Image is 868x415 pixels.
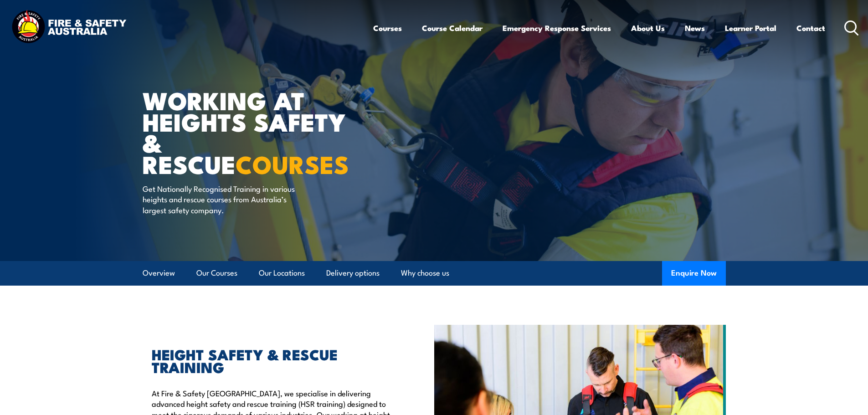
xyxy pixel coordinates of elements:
h1: WORKING AT HEIGHTS SAFETY & RESCUE [143,89,368,174]
a: Contact [796,16,825,40]
p: Get Nationally Recognised Training in various heights and rescue courses from Australia’s largest... [143,183,309,215]
a: Courses [373,16,402,40]
a: Delivery options [326,261,380,285]
a: Learner Portal [725,16,776,40]
button: Enquire Now [662,261,726,286]
a: Why choose us [401,261,449,285]
a: Our Courses [196,261,237,285]
a: Our Locations [259,261,305,285]
h2: HEIGHT SAFETY & RESCUE TRAINING [152,348,392,373]
strong: COURSES [236,144,349,182]
a: News [685,16,705,40]
a: About Us [631,16,665,40]
a: Course Calendar [422,16,483,40]
a: Emergency Response Services [503,16,611,40]
a: Overview [143,261,175,285]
